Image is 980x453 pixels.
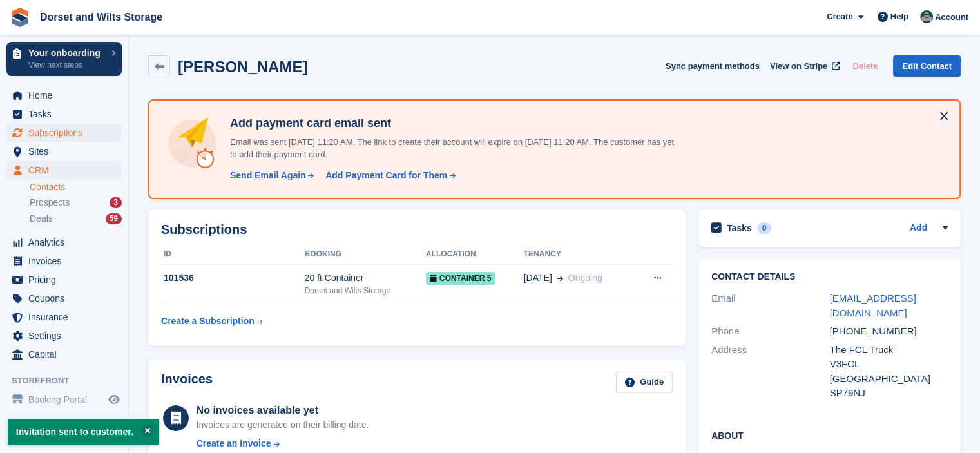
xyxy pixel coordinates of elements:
h2: About [711,429,948,441]
div: Create a Subscription [161,314,255,328]
h2: Tasks [727,222,752,234]
span: Prospects [30,197,70,209]
p: Your onboarding [28,48,105,57]
span: Capital [28,345,106,363]
img: stora-icon-8386f47178a22dfd0bd8f6a31ec36ba5ce8667c1dd55bd0f319d3a0aa187defe.svg [10,8,30,27]
div: Invoices are generated on their billing date. [197,418,369,432]
a: menu [6,390,122,409]
span: Sites [28,142,106,160]
a: menu [6,86,122,104]
a: Create a Subscription [161,309,263,333]
span: Coupons [28,289,106,307]
a: Guide [616,372,673,393]
p: Invitation sent to customer. [8,419,159,445]
th: Booking [305,244,426,265]
div: 59 [106,213,122,224]
th: Tenancy [524,244,635,265]
a: menu [6,308,122,326]
div: 20 ft Container [305,271,426,285]
a: menu [6,252,122,270]
a: [EMAIL_ADDRESS][DOMAIN_NAME] [830,293,916,318]
a: menu [6,142,122,160]
button: Sync payment methods [666,55,760,77]
h2: Subscriptions [161,222,673,237]
span: Analytics [28,233,106,251]
h4: Add payment card email sent [225,116,676,131]
img: Steph Chick [920,10,933,23]
div: Add Payment Card for Them [325,169,447,182]
div: 0 [757,222,772,234]
div: 101536 [161,271,305,285]
span: View on Stripe [770,60,827,73]
div: SP79NJ [830,386,948,401]
a: Prospects 3 [30,196,122,209]
span: Tasks [28,105,106,123]
a: Add Payment Card for Them [320,169,457,182]
p: Email was sent [DATE] 11:20 AM. The link to create their account will expire on [DATE] 11:20 AM. ... [225,136,676,161]
a: menu [6,233,122,251]
div: Address [711,343,830,401]
span: Home [28,86,106,104]
div: Send Email Again [230,169,306,182]
a: Deals 59 [30,212,122,226]
span: Deals [30,213,53,225]
div: Phone [711,324,830,339]
a: Add [910,221,927,236]
span: Ongoing [568,273,602,283]
img: add-payment-card-4dbda4983b697a7845d177d07a5d71e8a16f1ec00487972de202a45f1e8132f5.svg [165,116,220,171]
span: Subscriptions [28,124,106,142]
h2: [PERSON_NAME] [178,58,307,75]
button: Delete [847,55,883,77]
a: menu [6,271,122,289]
span: Storefront [12,374,128,387]
th: Allocation [426,244,524,265]
th: ID [161,244,305,265]
span: Settings [28,327,106,345]
div: [GEOGRAPHIC_DATA] [830,372,948,387]
a: menu [6,345,122,363]
a: menu [6,105,122,123]
span: [DATE] [524,271,552,285]
div: Create an Invoice [197,437,271,450]
a: menu [6,289,122,307]
div: Email [711,291,830,320]
a: Edit Contact [893,55,961,77]
a: menu [6,161,122,179]
p: View next steps [28,59,105,71]
a: Your onboarding View next steps [6,42,122,76]
a: Create an Invoice [197,437,369,450]
h2: Contact Details [711,272,948,282]
span: Create [827,10,852,23]
span: Invoices [28,252,106,270]
a: menu [6,327,122,345]
div: 3 [110,197,122,208]
span: CRM [28,161,106,179]
span: Pricing [28,271,106,289]
div: No invoices available yet [197,403,369,418]
div: Dorset and Wilts Storage [305,285,426,296]
span: Container 5 [426,272,495,285]
h2: Invoices [161,372,213,393]
div: V3FCL [830,357,948,372]
span: Booking Portal [28,390,106,409]
span: Account [935,11,968,24]
a: Preview store [106,392,122,407]
span: Help [890,10,908,23]
div: [PHONE_NUMBER] [830,324,948,339]
a: Dorset and Wilts Storage [35,6,168,28]
a: Contacts [30,181,122,193]
a: menu [6,124,122,142]
span: Insurance [28,308,106,326]
a: View on Stripe [765,55,843,77]
div: The FCL Truck [830,343,948,358]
